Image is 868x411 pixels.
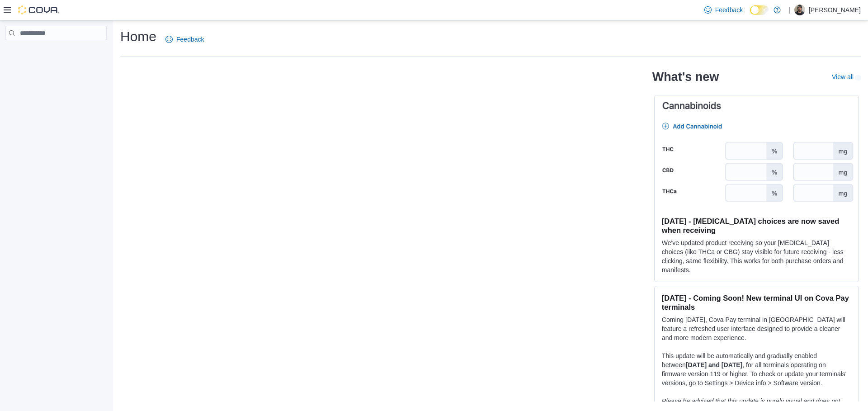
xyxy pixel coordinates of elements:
div: Eric B [794,5,805,15]
strong: [DATE] and [DATE] [686,361,742,368]
h2: What's new [652,70,719,84]
p: | [789,5,791,15]
h1: Home [120,28,156,46]
a: Feedback [162,30,208,48]
p: Coming [DATE], Cova Pay terminal in [GEOGRAPHIC_DATA] will feature a refreshed user interface des... [662,315,851,342]
input: Dark Mode [750,5,769,15]
a: Feedback [701,1,746,19]
a: View allExternal link [832,73,861,80]
p: This update will be automatically and gradually enabled between , for all terminals operating on ... [662,351,851,387]
p: We've updated product receiving so your [MEDICAL_DATA] choices (like THCa or CBG) stay visible fo... [662,238,851,274]
p: [PERSON_NAME] [809,5,861,15]
img: Cova [18,5,59,14]
svg: External link [855,75,861,80]
span: Feedback [176,35,204,44]
h3: [DATE] - [MEDICAL_DATA] choices are now saved when receiving [662,217,851,235]
span: Feedback [715,5,743,14]
nav: Complex example [5,42,107,64]
h3: [DATE] - Coming Soon! New terminal UI on Cova Pay terminals [662,293,851,312]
